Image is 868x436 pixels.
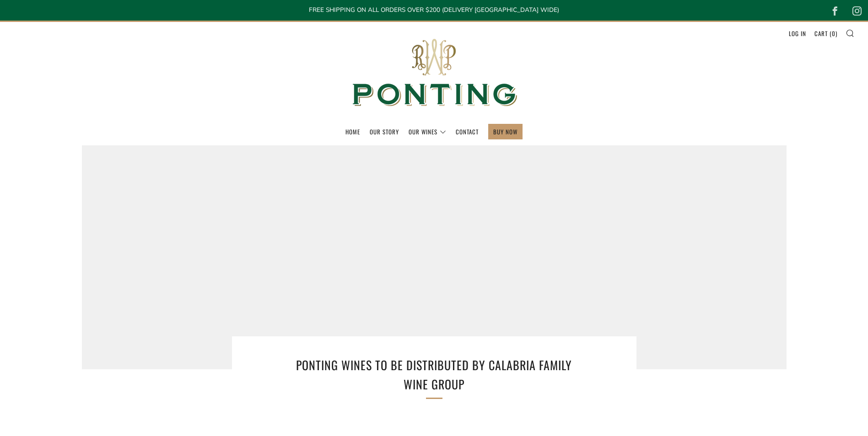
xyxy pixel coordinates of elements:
h1: Ponting Wines to be distributed by Calabria Family Wine Group [283,356,585,393]
span: 0 [832,29,836,38]
img: Ponting Wines [343,22,526,124]
a: Contact [456,124,479,139]
a: Log in [789,26,806,41]
a: Our Wines [409,124,446,139]
a: Cart (0) [814,26,837,41]
a: BUY NOW [493,124,518,139]
a: Our Story [370,124,399,139]
a: Home [345,124,360,139]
